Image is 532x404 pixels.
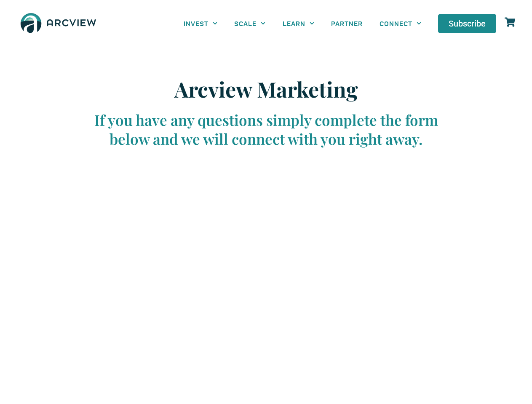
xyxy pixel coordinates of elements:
a: LEARN [274,14,323,33]
img: The Arcview Group [17,8,100,39]
div: If you have any questions simply complete the form below and we will connect with you right away. [85,110,447,149]
a: Subscribe [438,14,496,33]
a: CONNECT [371,14,430,33]
nav: Menu [175,14,430,33]
h2: Arcview Marketing [85,77,447,102]
a: SCALE [226,14,274,33]
a: PARTNER [323,14,371,33]
span: Subscribe [449,19,486,28]
a: INVEST [175,14,226,33]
